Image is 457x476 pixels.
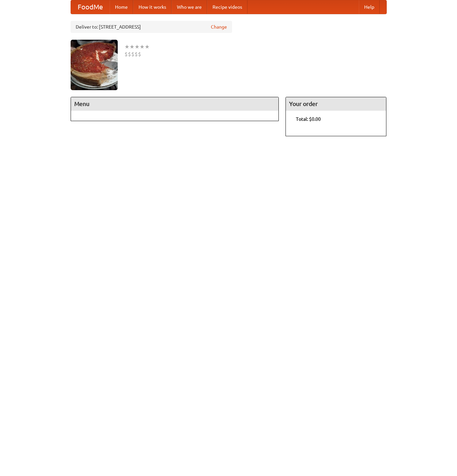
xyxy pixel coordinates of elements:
li: $ [138,50,141,58]
a: Change [211,24,227,30]
li: $ [124,50,128,58]
h4: Menu [71,97,279,111]
h4: Your order [286,97,386,111]
a: How it works [133,0,172,14]
li: $ [135,50,138,58]
b: Total: $0.00 [296,116,321,122]
a: FoodMe [71,0,110,14]
div: Deliver to: [STREET_ADDRESS] [71,21,232,33]
img: angular.jpg [71,40,118,90]
li: ★ [145,43,150,50]
li: ★ [140,43,145,50]
li: $ [131,50,135,58]
a: Who we are [172,0,207,14]
li: ★ [129,43,135,50]
a: Home [110,0,133,14]
li: $ [128,50,131,58]
li: ★ [124,43,129,50]
a: Help [359,0,380,14]
li: ★ [135,43,140,50]
a: Recipe videos [207,0,247,14]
